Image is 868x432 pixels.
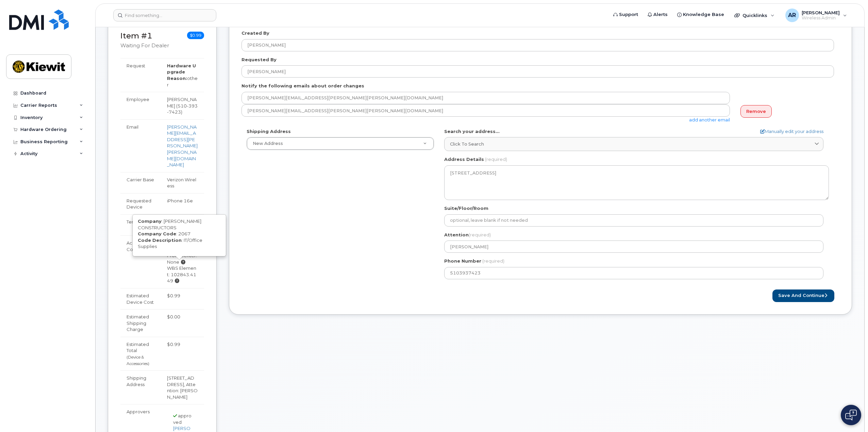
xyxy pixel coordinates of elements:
span: Quicklinks [742,13,767,18]
span: Click to search [450,141,484,147]
b: Code Description [138,237,182,243]
input: Example: John Smith [241,65,834,78]
label: Shipping Address [247,128,291,135]
label: Search your address... [444,128,500,135]
input: Example: john@appleseed.com [241,104,730,117]
span: Support [619,11,638,18]
span: 510 [167,103,198,115]
a: [PERSON_NAME][EMAIL_ADDRESS][PERSON_NAME][PERSON_NAME][DOMAIN_NAME] [167,124,198,167]
li: : IT/Office Supplies [138,237,221,250]
a: Item #1 [120,31,152,40]
input: Example: john@appleseed.com [241,92,730,104]
span: (required) [469,232,491,237]
label: Address Details [444,156,484,163]
td: [PERSON_NAME] ( ) [161,92,204,119]
label: Suite/Floor/Room [444,205,488,212]
strong: Hardware Upgrade [167,63,196,75]
span: New Address [253,141,283,146]
a: Manually edit your address [760,128,823,135]
span: 393 [187,103,198,109]
small: (Device & Accessories) [127,354,149,366]
span: Alerts [653,11,668,18]
b: Company Code [138,231,176,236]
li: : [PERSON_NAME] CONSTRUCTORS [138,218,221,231]
img: Open chat [845,410,857,420]
strong: Reason: [167,76,187,81]
td: Accounting Codes [120,235,161,288]
span: $0.99 [187,32,204,39]
td: Requested Device [120,193,161,214]
td: [STREET_ADDRESS], Attention: [PERSON_NAME] [161,370,204,404]
label: Requested By [241,56,277,63]
td: Request [120,58,161,92]
a: Support [608,8,643,21]
span: Knowledge Base [683,11,724,18]
td: Verizon Wireless [161,172,204,193]
label: Phone Number [444,258,481,264]
span: [PERSON_NAME] [802,10,840,15]
td: $0.00 [161,309,204,337]
input: Find something... [113,9,216,21]
a: Alerts [643,8,672,21]
a: Click to search [444,137,823,151]
label: Notify the following emails about order changes [241,83,364,89]
td: Estimated Total [120,337,161,370]
div: WBS Element: 102843.4149 [167,265,198,284]
input: optional, leave blank if not needed [444,214,823,227]
a: add another email [689,117,730,122]
small: waiting for dealer [120,43,169,49]
td: Carrier Base [120,172,161,193]
a: Remove [740,105,772,118]
td: other [161,58,204,92]
a: Knowledge Base [672,8,729,21]
span: approved [173,413,191,425]
td: Email [120,119,161,172]
td: $0.99 [161,288,204,309]
span: AR [788,11,796,19]
b: Company [138,218,162,224]
label: Created By [241,30,269,36]
td: iPhone 16e [161,193,204,214]
div: Profit Center: None [167,252,198,265]
span: 7423 [167,109,181,115]
label: Attention [444,232,491,238]
div: Quicklinks [730,9,779,22]
textarea: [STREET_ADDRESS] [444,165,829,200]
td: $0.99 [161,337,204,370]
td: Term Details [120,214,161,235]
a: New Address [247,137,434,150]
td: Estimated Device Cost [120,288,161,309]
button: Save and Continue [772,289,834,302]
span: (required) [482,258,504,264]
span: Wireless Admin [802,15,840,21]
div: Amanda Reidler [781,9,852,22]
td: Shipping Address [120,370,161,404]
td: Employee [120,92,161,119]
td: Estimated Shipping Charge [120,309,161,337]
span: (required) [485,156,507,162]
li: : 2067 [138,231,221,237]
